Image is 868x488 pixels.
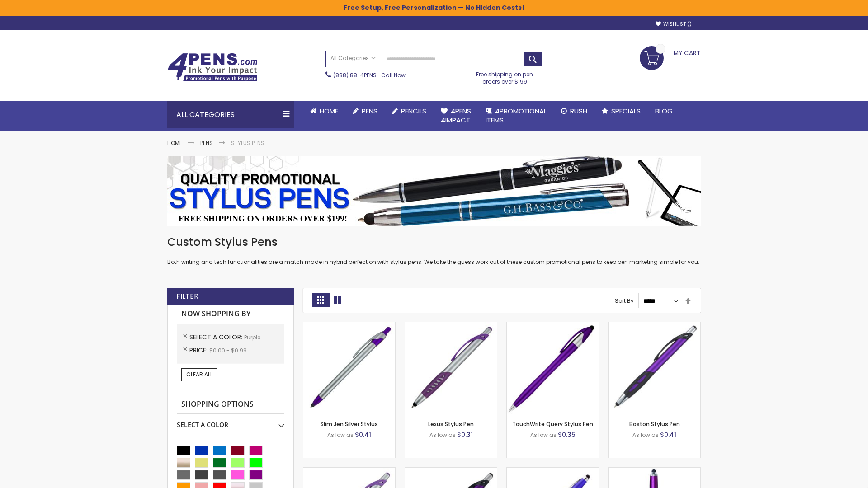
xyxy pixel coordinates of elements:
[609,467,700,475] a: TouchWrite Command Stylus Pen-Purple
[326,51,380,66] a: All Categories
[507,322,599,414] img: TouchWrite Query Stylus Pen-Purple
[186,371,212,378] span: Clear All
[457,430,473,439] span: $0.31
[167,235,701,249] h1: Custom Stylus Pens
[362,106,377,116] span: Pens
[632,431,659,439] span: As low as
[594,101,648,121] a: Specials
[655,106,673,116] span: Blog
[405,322,497,329] a: Lexus Stylus Pen-Purple
[385,101,434,121] a: Pencils
[181,368,217,381] a: Clear All
[512,420,593,428] a: TouchWrite Query Stylus Pen
[176,291,198,301] strong: Filter
[554,101,594,121] a: Rush
[428,420,474,428] a: Lexus Stylus Pen
[177,395,284,414] strong: Shopping Options
[656,21,692,28] a: Wishlist
[660,430,676,439] span: $0.41
[303,101,345,121] a: Home
[167,235,701,266] div: Both writing and tech functionalities are a match made in hybrid perfection with stylus pens. We ...
[405,322,497,414] img: Lexus Stylus Pen-Purple
[507,467,599,475] a: Sierra Stylus Twist Pen-Purple
[570,106,587,116] span: Rush
[330,55,376,62] span: All Categories
[189,333,244,342] span: Select A Color
[615,297,634,305] label: Sort By
[558,430,576,439] span: $0.35
[401,106,426,116] span: Pencils
[209,347,247,354] span: $0.00 - $0.99
[611,106,641,116] span: Specials
[312,293,329,307] strong: Grid
[167,156,701,226] img: Stylus Pens
[320,106,338,116] span: Home
[609,322,700,414] img: Boston Stylus Pen-Purple
[405,467,497,475] a: Lexus Metallic Stylus Pen-Purple
[629,420,680,428] a: Boston Stylus Pen
[530,431,557,439] span: As low as
[609,322,700,329] a: Boston Stylus Pen-Purple
[441,106,471,125] span: 4Pens 4impact
[177,414,284,429] div: Select A Color
[467,67,543,85] div: Free shipping on pen orders over $199
[333,71,377,79] a: (888) 88-4PENS
[321,420,378,428] a: Slim Jen Silver Stylus
[429,431,456,439] span: As low as
[648,101,680,121] a: Blog
[200,139,213,147] a: Pens
[327,431,354,439] span: As low as
[167,53,258,82] img: 4Pens Custom Pens and Promotional Products
[434,101,478,131] a: 4Pens4impact
[167,139,182,147] a: Home
[177,305,284,324] strong: Now Shopping by
[478,101,554,131] a: 4PROMOTIONALITEMS
[244,333,260,341] span: Purple
[507,322,599,329] a: TouchWrite Query Stylus Pen-Purple
[189,346,209,355] span: Price
[167,101,294,128] div: All Categories
[303,322,395,414] img: Slim Jen Silver Stylus-Purple
[355,430,371,439] span: $0.41
[345,101,385,121] a: Pens
[231,139,264,147] strong: Stylus Pens
[303,467,395,475] a: Boston Silver Stylus Pen-Purple
[486,106,547,125] span: 4PROMOTIONAL ITEMS
[333,71,407,79] span: - Call Now!
[303,322,395,329] a: Slim Jen Silver Stylus-Purple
